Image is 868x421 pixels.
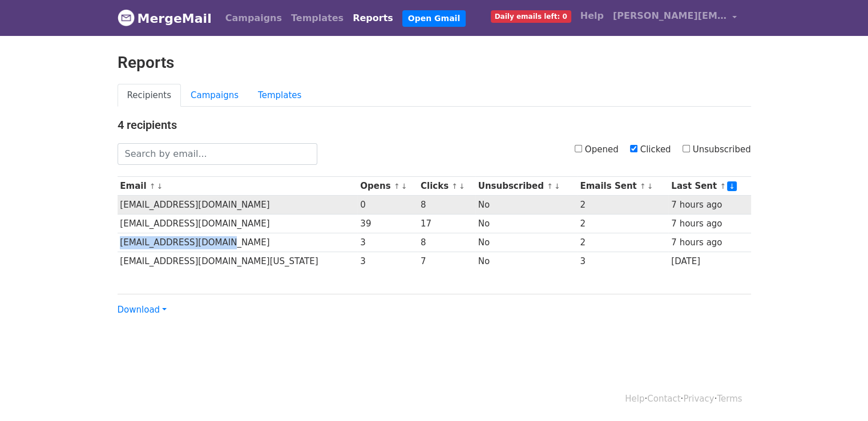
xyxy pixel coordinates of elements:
td: 39 [357,214,418,233]
a: Templates [248,84,311,107]
td: 17 [418,214,475,233]
a: ↓ [157,182,163,191]
td: No [475,233,578,252]
td: No [475,214,578,233]
td: 0 [357,196,418,214]
a: ↑ [394,182,400,191]
a: ↓ [401,182,407,191]
a: Privacy [683,394,714,404]
span: Daily emails left: 0 [491,10,571,23]
label: Opened [575,143,619,156]
input: Search by email... [118,143,317,165]
td: [DATE] [668,252,750,271]
a: Help [625,394,644,404]
h2: Reports [118,53,751,72]
img: MergeMail logo [118,9,135,26]
td: 7 hours ago [668,214,750,233]
label: Clicked [630,143,671,156]
td: 2 [578,196,669,214]
td: 8 [418,233,475,252]
span: [PERSON_NAME][EMAIL_ADDRESS][DOMAIN_NAME] [613,9,727,23]
th: Last Sent [668,177,750,196]
a: ↑ [547,182,553,191]
a: ↓ [727,181,737,191]
th: Clicks [418,177,475,196]
a: ↑ [720,182,726,191]
a: Campaigns [221,7,286,30]
th: Email [118,177,358,196]
td: 2 [578,214,669,233]
td: 8 [418,196,475,214]
a: ↑ [150,182,156,191]
a: Contact [647,394,680,404]
td: 7 [418,252,475,271]
th: Opens [357,177,418,196]
a: Terms [717,394,742,404]
a: Download [118,305,167,315]
a: [PERSON_NAME][EMAIL_ADDRESS][DOMAIN_NAME] [608,5,742,31]
a: Recipients [118,84,181,107]
td: No [475,196,578,214]
td: 7 hours ago [668,196,750,214]
input: Opened [575,145,582,152]
a: Daily emails left: 0 [486,5,576,27]
h4: 4 recipients [118,118,751,132]
th: Emails Sent [578,177,669,196]
a: ↓ [554,182,560,191]
iframe: Chat Widget [811,366,868,421]
th: Unsubscribed [475,177,578,196]
td: [EMAIL_ADDRESS][DOMAIN_NAME][US_STATE] [118,252,358,271]
a: ↓ [459,182,465,191]
input: Unsubscribed [683,145,690,152]
a: Templates [286,7,348,30]
a: ↓ [647,182,653,191]
a: MergeMail [118,6,212,30]
td: [EMAIL_ADDRESS][DOMAIN_NAME] [118,196,358,214]
td: 7 hours ago [668,233,750,252]
label: Unsubscribed [683,143,751,156]
a: ↑ [451,182,458,191]
a: Reports [348,7,398,30]
input: Clicked [630,145,637,152]
td: 3 [357,233,418,252]
a: ↑ [640,182,646,191]
td: 2 [578,233,669,252]
a: Open Gmail [402,10,466,27]
td: 3 [578,252,669,271]
td: [EMAIL_ADDRESS][DOMAIN_NAME] [118,233,358,252]
a: Help [576,5,608,27]
a: Campaigns [181,84,248,107]
td: [EMAIL_ADDRESS][DOMAIN_NAME] [118,214,358,233]
td: No [475,252,578,271]
td: 3 [357,252,418,271]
